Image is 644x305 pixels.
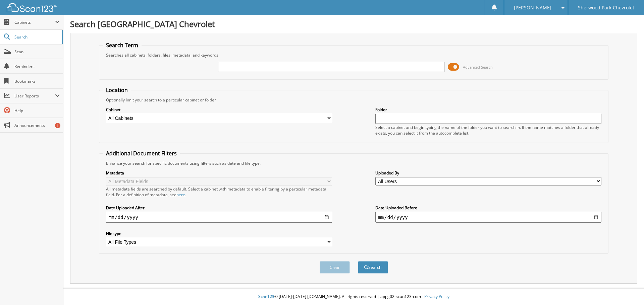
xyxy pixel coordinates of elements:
span: Advanced Search [463,65,493,70]
label: Date Uploaded Before [375,205,601,211]
div: Select a cabinet and begin typing the name of the folder you want to search in. If the name match... [375,125,601,136]
span: Sherwood Park Chevrolet [578,6,634,10]
h1: Search [GEOGRAPHIC_DATA] Chevrolet [70,18,637,29]
button: Clear [320,261,350,274]
span: Reminders [14,64,60,69]
span: Help [14,108,60,113]
span: Scan [14,49,60,55]
input: start [106,212,332,223]
img: scan123-logo-white.svg [7,3,57,12]
legend: Additional Document Filters [103,150,180,157]
legend: Search Term [103,42,142,49]
a: Privacy Policy [424,294,449,299]
div: Optionally limit your search to a particular cabinet or folder [103,97,605,103]
input: end [375,212,601,223]
span: Search [14,34,59,40]
label: Cabinet [106,107,332,112]
span: Cabinets [14,19,55,25]
span: Bookmarks [14,78,60,84]
span: User Reports [14,93,55,99]
span: Announcements [14,123,60,128]
div: Searches all cabinets, folders, files, metadata, and keywords [103,52,605,58]
label: Date Uploaded After [106,205,332,211]
label: File type [106,231,332,236]
a: here [176,192,185,198]
div: © [DATE]-[DATE] [DOMAIN_NAME]. All rights reserved | appg02-scan123-com | [63,289,644,305]
button: Search [358,261,388,274]
legend: Location [103,86,131,94]
label: Folder [375,107,601,112]
span: Scan123 [258,294,274,299]
div: Enhance your search for specific documents using filters such as date and file type. [103,160,605,166]
div: 1 [55,123,60,128]
span: [PERSON_NAME] [514,6,551,10]
label: Uploaded By [375,170,601,176]
div: All metadata fields are searched by default. Select a cabinet with metadata to enable filtering b... [106,186,332,198]
label: Metadata [106,170,332,176]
